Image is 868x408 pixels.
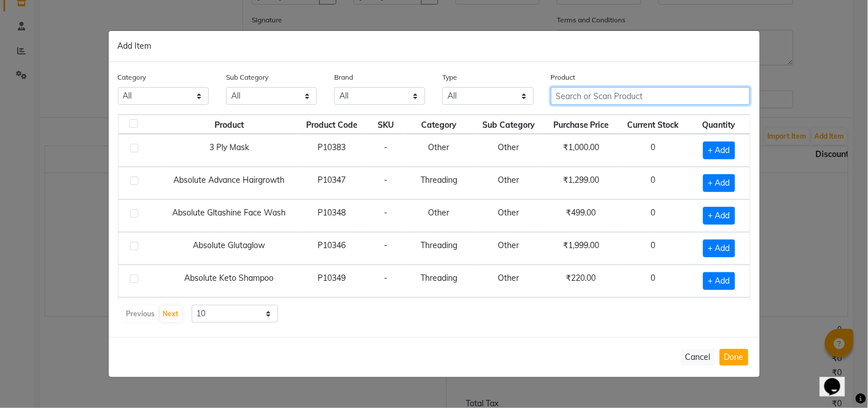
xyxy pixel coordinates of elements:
td: Other [473,167,544,199]
div: Add Item [109,31,760,62]
td: Absolute Advance Hairgrowth [161,167,297,199]
td: Other [473,134,544,167]
td: - [367,199,405,232]
td: Threading [405,265,473,297]
td: Absolute Silk Moisturiser [161,297,297,330]
td: - [367,134,405,167]
label: Type [442,72,457,83]
td: 3 Ply Mask [161,134,297,167]
td: - [367,265,405,297]
td: 0 [619,167,688,199]
td: ₹499.00 [544,199,618,232]
td: - [367,167,405,199]
label: Sub Category [226,72,268,83]
td: Absolute Gltashine Face Wash [161,199,297,232]
input: Search or Scan Product [551,87,751,105]
span: Purchase Price [553,120,609,130]
span: + Add [703,142,735,159]
td: Other [405,199,473,232]
td: 0 [619,232,688,265]
td: - [367,297,405,330]
td: Other [405,134,473,167]
td: 0 [619,297,688,330]
label: Brand [334,72,353,83]
td: Other [473,199,544,232]
th: Product Code [297,115,367,134]
td: Other [473,232,544,265]
button: Cancel [681,349,715,366]
td: ₹1,999.00 [544,232,618,265]
td: ₹220.00 [544,265,618,297]
span: + Add [703,240,735,257]
td: P10346 [297,232,367,265]
td: ₹499.00 [544,297,618,330]
th: Category [405,115,473,134]
label: Category [118,72,146,83]
th: Current Stock [619,115,688,134]
td: P10349 [297,265,367,297]
td: P10372 [297,297,367,330]
th: Quantity [688,115,750,134]
td: P10348 [297,199,367,232]
th: Product [161,115,297,134]
td: 0 [619,134,688,167]
th: SKU [367,115,405,134]
td: Threading [405,167,473,199]
td: ₹1,000.00 [544,134,618,167]
span: + Add [703,272,735,290]
button: Done [720,349,748,366]
td: 0 [619,265,688,297]
td: 0 [619,199,688,232]
span: + Add [703,174,735,192]
td: Absolute Glutaglow [161,232,297,265]
label: Product [551,72,576,83]
td: P10347 [297,167,367,199]
td: - [367,232,405,265]
td: Other [405,297,473,330]
iframe: chat widget [820,362,857,397]
td: Other [473,265,544,297]
span: + Add [703,207,735,225]
button: Next [160,306,182,322]
th: Sub Category [473,115,544,134]
td: P10383 [297,134,367,167]
td: ₹1,299.00 [544,167,618,199]
td: Other [473,297,544,330]
td: Threading [405,232,473,265]
td: Absolute Keto Shampoo [161,265,297,297]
